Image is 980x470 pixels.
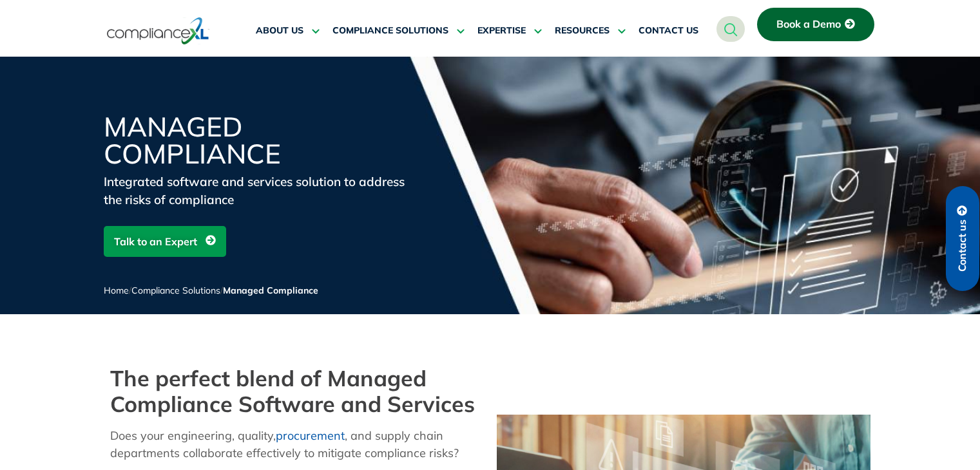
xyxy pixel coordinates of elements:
a: procurement [276,428,345,443]
a: EXPERTISE [477,15,542,46]
img: logo-one.svg [107,16,209,46]
a: ABOUT US [256,15,320,46]
span: EXPERTISE [477,25,526,37]
h1: Managed Compliance [104,113,413,167]
div: Integrated software and services solution to address the risks of compliance [104,173,413,209]
a: Book a Demo [757,8,874,41]
span: RESOURCES [555,25,610,37]
span: Managed Compliance [223,285,318,296]
span: Contact us [957,220,968,272]
a: Contact us [946,186,979,291]
a: CONTACT US [639,15,698,46]
a: RESOURCES [555,15,626,46]
a: navsearch-button [716,16,745,42]
a: Home [104,285,129,296]
span: Book a Demo [776,19,841,30]
a: Compliance Solutions [131,285,220,296]
span: / / [104,285,318,296]
a: COMPLIANCE SOLUTIONS [332,15,465,46]
b: The perfect blend of Managed Compliance Software and Services [110,364,475,418]
span: CONTACT US [639,25,698,37]
span: ABOUT US [256,25,303,37]
span: COMPLIANCE SOLUTIONS [332,25,448,37]
p: Does your engineering, quality, , and supply chain departments collaborate effectively to mitigat... [110,427,484,462]
span: Talk to an Expert [114,229,197,254]
a: Talk to an Expert [104,226,226,257]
